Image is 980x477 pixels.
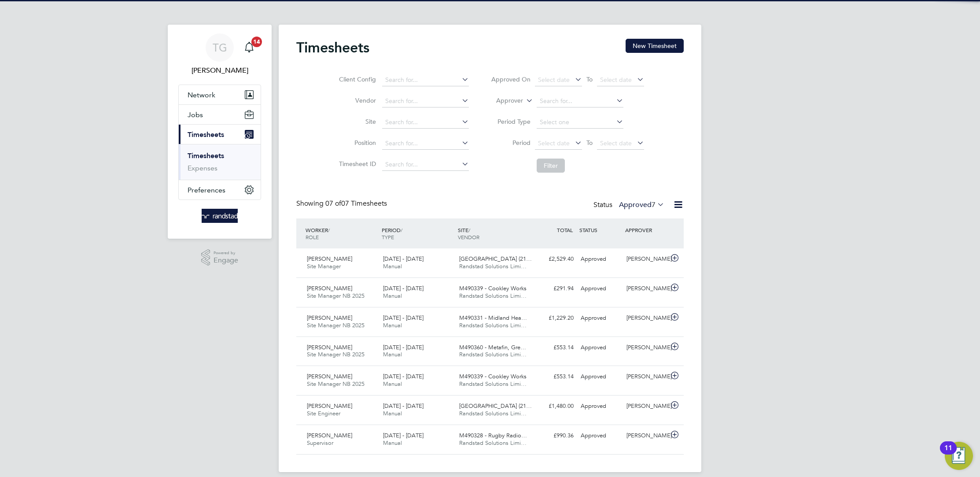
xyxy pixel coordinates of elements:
[945,442,973,470] button: Open Resource Center, 11 new notifications
[328,226,330,233] span: /
[188,164,217,172] a: Expenses
[458,233,479,240] span: VENDOR
[623,281,669,296] div: [PERSON_NAME]
[383,285,424,292] span: [DATE] - [DATE]
[307,292,365,300] span: Site Manager NB 2025
[201,249,239,266] a: Powered byEngage
[537,159,565,173] button: Filter
[179,85,261,104] button: Network
[531,252,577,266] div: £2,529.40
[652,200,656,209] span: 7
[584,137,595,148] span: To
[459,344,526,351] span: M490360 - Metafin, Gre…
[401,226,402,233] span: /
[202,209,238,223] img: randstad-logo-retina.png
[179,125,261,144] button: Timesheets
[168,25,272,239] nav: Main navigation
[307,373,352,380] span: [PERSON_NAME]
[382,116,469,129] input: Search for...
[459,432,527,439] span: M490328 - Rugby Radio…
[491,118,531,126] label: Period Type
[383,402,424,410] span: [DATE] - [DATE]
[538,76,570,84] span: Select date
[178,209,261,223] a: Go to home page
[188,152,224,160] a: Timesheets
[178,65,261,76] span: Tom Gardiner
[577,399,623,414] div: Approved
[307,439,333,447] span: Supervisor
[626,39,684,53] button: New Timesheet
[240,33,258,62] a: 14
[491,75,531,83] label: Approved On
[383,373,424,380] span: [DATE] - [DATE]
[577,370,623,384] div: Approved
[577,222,623,238] div: STATUS
[382,233,394,240] span: TYPE
[537,116,623,129] input: Select one
[531,311,577,325] div: £1,229.20
[251,37,262,47] span: 14
[325,199,341,208] span: 07 of
[538,139,570,147] span: Select date
[307,322,365,329] span: Site Manager NB 2025
[382,159,469,171] input: Search for...
[600,139,632,147] span: Select date
[593,199,666,211] div: Status
[531,370,577,384] div: £553.14
[577,340,623,355] div: Approved
[383,432,424,439] span: [DATE] - [DATE]
[296,39,369,56] h2: Timesheets
[383,439,402,447] span: Manual
[382,95,469,107] input: Search for...
[307,402,352,410] span: [PERSON_NAME]
[531,399,577,414] div: £1,480.00
[459,410,527,417] span: Randstad Solutions Limi…
[307,314,352,322] span: [PERSON_NAME]
[531,429,577,443] div: £990.36
[336,160,376,168] label: Timesheet ID
[303,222,379,245] div: WORKER
[383,380,402,388] span: Manual
[483,96,523,105] label: Approver
[459,263,527,270] span: Randstad Solutions Limi…
[336,118,376,126] label: Site
[459,314,527,322] span: M490331 - Midland Hea…
[178,33,261,76] a: TG[PERSON_NAME]
[307,351,365,358] span: Site Manager NB 2025
[179,180,261,200] button: Preferences
[619,200,664,209] label: Approved
[623,222,669,238] div: APPROVER
[383,292,402,300] span: Manual
[623,429,669,443] div: [PERSON_NAME]
[577,429,623,443] div: Approved
[557,226,573,233] span: TOTAL
[623,340,669,355] div: [PERSON_NAME]
[336,75,376,83] label: Client Config
[577,281,623,296] div: Approved
[379,222,456,245] div: PERIOD
[459,380,527,388] span: Randstad Solutions Limi…
[382,74,469,86] input: Search for...
[383,322,402,329] span: Manual
[306,233,319,240] span: ROLE
[459,285,527,292] span: M490339 - Cookley Works
[214,249,238,257] span: Powered by
[383,255,424,263] span: [DATE] - [DATE]
[577,252,623,266] div: Approved
[179,144,261,180] div: Timesheets
[468,226,470,233] span: /
[188,111,203,119] span: Jobs
[944,448,952,459] div: 11
[623,370,669,384] div: [PERSON_NAME]
[179,105,261,124] button: Jobs
[213,42,227,53] span: TG
[531,281,577,296] div: £291.94
[383,344,424,351] span: [DATE] - [DATE]
[307,344,352,351] span: [PERSON_NAME]
[623,252,669,266] div: [PERSON_NAME]
[307,410,340,417] span: Site Engineer
[623,311,669,325] div: [PERSON_NAME]
[383,314,424,322] span: [DATE] - [DATE]
[307,255,352,263] span: [PERSON_NAME]
[382,137,469,150] input: Search for...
